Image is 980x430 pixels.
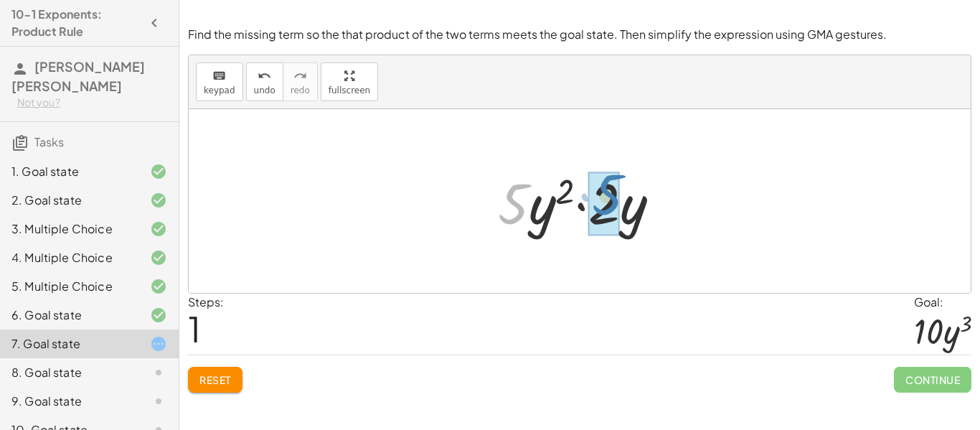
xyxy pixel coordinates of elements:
[150,278,167,295] i: Task finished and correct.
[246,62,283,101] button: undoundo
[11,58,145,94] span: [PERSON_NAME] [PERSON_NAME]
[11,393,127,410] div: 9. Goal state
[188,27,971,43] p: Find the missing term so the that product of the two terms meets the goal state. Then simplify th...
[150,335,167,352] i: Task started.
[150,249,167,266] i: Task finished and correct.
[11,364,127,381] div: 8. Goal state
[321,62,378,101] button: fullscreen
[283,62,318,101] button: redoredo
[188,294,224,309] label: Steps:
[212,67,226,85] i: keyboard
[17,95,167,110] div: Not you?
[204,85,235,95] span: keypad
[34,134,64,149] span: Tasks
[11,6,141,40] h4: 10-1 Exponents: Product Rule
[188,307,201,350] span: 1
[11,335,127,352] div: 7. Goal state
[188,367,242,393] button: Reset
[196,62,243,101] button: keyboardkeypad
[11,278,127,295] div: 5. Multiple Choice
[150,307,167,324] i: Task finished and correct.
[11,249,127,266] div: 4. Multiple Choice
[258,67,271,85] i: undo
[199,373,231,386] span: Reset
[11,192,127,209] div: 2. Goal state
[329,85,370,95] span: fullscreen
[150,192,167,209] i: Task finished and correct.
[11,163,127,180] div: 1. Goal state
[150,364,167,381] i: Task not started.
[11,220,127,238] div: 3. Multiple Choice
[254,85,275,95] span: undo
[291,85,310,95] span: redo
[293,67,307,85] i: redo
[150,220,167,238] i: Task finished and correct.
[150,393,167,410] i: Task not started.
[11,307,127,324] div: 6. Goal state
[914,294,971,311] div: Goal:
[150,163,167,180] i: Task finished and correct.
